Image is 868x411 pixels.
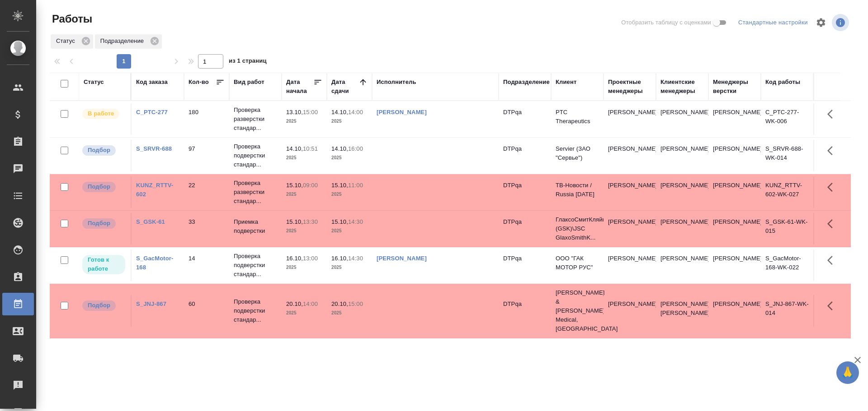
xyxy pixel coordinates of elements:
[556,108,599,126] p: PTC Therapeutics
[81,254,126,275] div: Исполнитель может приступить к работе
[303,109,318,115] p: 15:00
[286,145,303,152] p: 14.10,
[377,109,427,115] a: [PERSON_NAME]
[761,295,813,327] td: S_JNJ-867-WK-014
[51,34,93,49] div: Статус
[88,109,114,118] p: В работе
[88,255,120,273] p: Готов к работе
[713,78,756,96] div: Менеджеры верстки
[348,145,363,152] p: 16:00
[286,300,303,307] p: 20.10,
[604,103,656,135] td: [PERSON_NAME]
[713,217,756,226] p: [PERSON_NAME]
[656,249,708,281] td: [PERSON_NAME]
[184,176,229,208] td: 22
[822,176,844,198] button: Здесь прячутся важные кнопки
[822,213,844,235] button: Здесь прячутся важные кнопки
[331,182,348,189] p: 15.10,
[136,218,165,225] a: S_GSK-61
[556,78,576,87] div: Клиент
[761,103,813,135] td: C_PTC-277-WK-006
[81,181,126,193] div: Можно подбирать исполнителей
[88,301,110,310] p: Подбор
[286,117,322,126] p: 2025
[331,300,348,307] p: 20.10,
[286,78,313,96] div: Дата начала
[348,109,363,115] p: 14:00
[499,249,551,281] td: DTPqa
[810,12,832,33] span: Настроить таблицу
[832,14,851,31] span: Посмотреть информацию
[81,144,126,157] div: Можно подбирать исполнителей
[556,181,599,199] p: ТВ-Новости / Russia [DATE]
[234,78,264,87] div: Вид работ
[761,249,813,281] td: S_GacMotor-168-WK-022
[556,144,599,162] p: Servier (ЗАО "Сервье")
[229,55,267,69] span: из 1 страниц
[234,179,277,206] p: Проверка разверстки стандар...
[348,182,363,189] p: 11:00
[348,255,363,262] p: 14:30
[499,213,551,245] td: DTPqa
[189,78,209,87] div: Кол-во
[136,78,168,87] div: Код заказа
[286,218,303,225] p: 15.10,
[88,219,110,228] p: Подбор
[556,254,599,272] p: ООО "ГАК МОТОР РУС"
[303,218,318,225] p: 13:30
[348,218,363,225] p: 14:30
[713,300,756,309] p: [PERSON_NAME]
[184,103,229,135] td: 180
[499,103,551,135] td: DTPqa
[56,37,78,46] p: Статус
[84,78,104,87] div: Статус
[656,140,708,171] td: [PERSON_NAME]
[286,190,322,199] p: 2025
[81,217,126,230] div: Можно подбирать исполнителей
[303,145,318,152] p: 10:51
[136,255,173,271] a: S_GacMotor-168
[303,182,318,189] p: 09:00
[713,144,756,153] p: [PERSON_NAME]
[286,153,322,162] p: 2025
[604,213,656,245] td: [PERSON_NAME]
[556,215,599,242] p: ГлаксоСмитКляйн (GSK)\JSC GlaxoSmithK...
[286,263,322,272] p: 2025
[184,249,229,281] td: 14
[286,182,303,189] p: 15.10,
[234,217,277,236] p: Приемка подверстки
[348,300,363,307] p: 15:00
[331,153,368,162] p: 2025
[286,226,322,236] p: 2025
[656,103,708,135] td: [PERSON_NAME]
[377,255,427,262] a: [PERSON_NAME]
[331,78,359,96] div: Дата сдачи
[81,300,126,312] div: Можно подбирать исполнителей
[713,254,756,263] p: [PERSON_NAME]
[604,176,656,208] td: [PERSON_NAME]
[656,295,708,327] td: [PERSON_NAME], [PERSON_NAME]
[234,106,277,133] p: Проверка разверстки стандар...
[503,78,550,87] div: Подразделение
[331,263,368,272] p: 2025
[331,109,348,115] p: 14.10,
[836,361,859,384] button: 🙏
[331,117,368,126] p: 2025
[713,181,756,190] p: [PERSON_NAME]
[331,218,348,225] p: 15.10,
[499,140,551,171] td: DTPqa
[604,249,656,281] td: [PERSON_NAME]
[303,300,318,307] p: 14:00
[604,295,656,327] td: [PERSON_NAME]
[136,145,172,152] a: S_SRVR-688
[234,142,277,169] p: Проверка подверстки стандар...
[822,295,844,317] button: Здесь прячутся важные кнопки
[136,300,166,307] a: S_JNJ-867
[286,309,322,318] p: 2025
[608,78,651,96] div: Проектные менеджеры
[621,18,711,27] span: Отобразить таблицу с оценками
[136,182,173,198] a: KUNZ_RTTV-602
[331,226,368,236] p: 2025
[656,213,708,245] td: [PERSON_NAME]
[840,363,855,382] span: 🙏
